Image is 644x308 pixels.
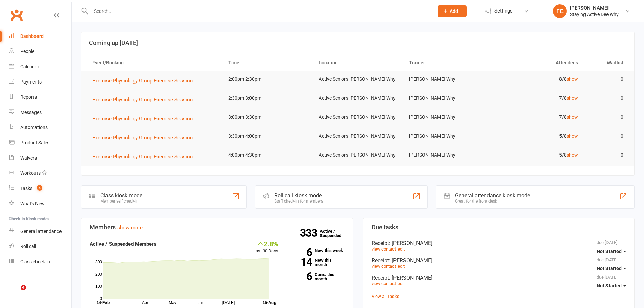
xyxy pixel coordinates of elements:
[37,185,42,191] span: 6
[494,128,584,144] td: 5/8
[313,109,403,125] td: Active Seniors [PERSON_NAME] Why
[100,199,142,204] div: Member self check-in
[597,248,622,254] span: Not Started
[372,246,396,252] a: view contact
[567,114,578,120] a: show
[438,5,467,17] button: Add
[584,90,629,106] td: 0
[20,201,45,206] div: What's New
[92,116,193,122] span: Exercise Physiology Group Exercise Session
[9,74,71,90] a: Payments
[9,150,71,166] a: Waivers
[222,54,313,71] th: Time
[20,186,32,191] div: Tasks
[288,248,344,253] a: 6New this week
[86,54,222,71] th: Event/Booking
[372,281,396,286] a: view contact
[372,240,626,246] div: Receipt
[92,115,197,123] button: Exercise Physiology Group Exercise Session
[288,271,312,281] strong: 6
[288,257,312,267] strong: 14
[494,90,584,106] td: 7/8
[584,109,629,125] td: 0
[20,79,42,85] div: Payments
[403,109,494,125] td: [PERSON_NAME] Why
[389,275,432,281] span: : [PERSON_NAME]
[117,224,143,231] a: show more
[222,90,313,106] td: 2:30pm-3:00pm
[9,105,71,120] a: Messages
[372,257,626,264] div: Receipt
[9,239,71,254] a: Roll call
[288,247,312,257] strong: 6
[597,245,626,257] button: Not Started
[567,76,578,82] a: show
[222,128,313,144] td: 3:30pm-4:00pm
[9,135,71,150] a: Product Sales
[9,120,71,135] a: Automations
[92,135,193,141] span: Exercise Physiology Group Exercise Session
[20,259,50,264] div: Class check-in
[313,90,403,106] td: Active Seniors [PERSON_NAME] Why
[398,246,405,252] a: edit
[9,44,71,59] a: People
[9,90,71,105] a: Reports
[89,40,627,46] h3: Coming up [DATE]
[567,95,578,101] a: show
[20,155,37,161] div: Waivers
[570,5,619,11] div: [PERSON_NAME]
[92,97,193,103] span: Exercise Physiology Group Exercise Session
[389,257,432,264] span: : [PERSON_NAME]
[9,166,71,181] a: Workouts
[372,294,399,299] a: View all Tasks
[570,11,619,17] div: Staying Active Dee Why
[494,54,584,71] th: Attendees
[20,33,44,39] div: Dashboard
[222,71,313,87] td: 2:00pm-2:30pm
[20,94,37,100] div: Reports
[372,275,626,281] div: Receipt
[567,133,578,139] a: show
[20,140,49,145] div: Product Sales
[450,8,458,14] span: Add
[9,224,71,239] a: General attendance kiosk mode
[90,241,157,247] strong: Active / Suspended Members
[372,264,396,269] a: view contact
[92,134,197,142] button: Exercise Physiology Group Exercise Session
[20,64,39,69] div: Calendar
[21,285,26,290] span: 4
[494,71,584,87] td: 8/8
[403,90,494,106] td: [PERSON_NAME] Why
[9,29,71,44] a: Dashboard
[455,192,530,199] div: General attendance kiosk mode
[288,272,344,281] a: 6Canx. this month
[403,128,494,144] td: [PERSON_NAME] Why
[398,264,405,269] a: edit
[89,6,429,16] input: Search...
[597,280,626,292] button: Not Started
[274,199,323,204] div: Staff check-in for members
[20,229,62,234] div: General attendance
[597,262,626,275] button: Not Started
[8,7,25,24] a: Clubworx
[288,258,344,267] a: 14New this month
[100,192,142,199] div: Class kiosk mode
[7,285,23,301] iframe: Intercom live chat
[455,199,530,204] div: Great for the front desk
[274,192,323,199] div: Roll call kiosk mode
[20,110,42,115] div: Messages
[403,71,494,87] td: [PERSON_NAME] Why
[9,196,71,211] a: What's New
[90,224,344,231] h3: Members
[584,54,629,71] th: Waitlist
[313,71,403,87] td: Active Seniors [PERSON_NAME] Why
[494,3,513,19] span: Settings
[320,224,350,243] a: 333Active / Suspended
[494,147,584,163] td: 5/8
[597,283,622,288] span: Not Started
[9,181,71,196] a: Tasks 6
[222,109,313,125] td: 3:00pm-3:30pm
[389,240,432,246] span: : [PERSON_NAME]
[403,54,494,71] th: Trainer
[92,96,197,104] button: Exercise Physiology Group Exercise Session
